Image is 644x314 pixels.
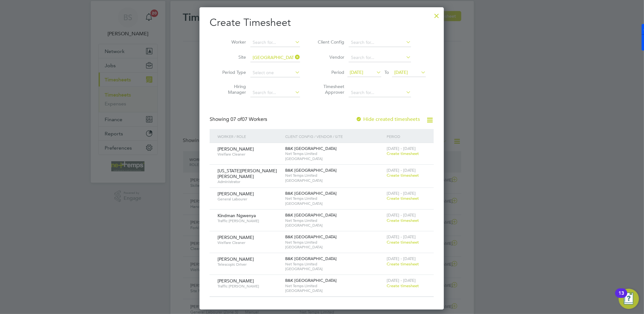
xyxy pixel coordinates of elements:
[387,151,419,156] span: Create timesheet
[316,84,344,95] label: Timesheet Approver
[218,179,280,184] span: Administrator
[285,278,337,283] span: B&K [GEOGRAPHIC_DATA]
[285,173,383,178] span: Net Temps Limited
[316,69,344,75] label: Period
[285,191,337,196] span: B&K [GEOGRAPHIC_DATA]
[387,278,416,283] span: [DATE] - [DATE]
[210,16,434,29] h2: Create Timesheet
[218,84,246,95] label: Hiring Manager
[316,54,344,60] label: Vendor
[285,146,337,151] span: B&K [GEOGRAPHIC_DATA]
[618,293,624,301] div: 13
[285,212,337,218] span: B&K [GEOGRAPHIC_DATA]
[285,178,383,183] span: [GEOGRAPHIC_DATA]
[218,213,256,218] span: Kindman Ngwenya
[387,191,416,196] span: [DATE] - [DATE]
[250,88,300,97] input: Search for...
[349,88,411,97] input: Search for...
[285,223,383,228] span: [GEOGRAPHIC_DATA]
[349,53,411,62] input: Search for...
[387,218,419,223] span: Create timesheet
[350,69,363,75] span: [DATE]
[285,168,337,173] span: B&K [GEOGRAPHIC_DATA]
[218,146,254,152] span: [PERSON_NAME]
[387,196,419,201] span: Create timesheet
[387,256,416,261] span: [DATE] - [DATE]
[218,256,254,262] span: [PERSON_NAME]
[285,201,383,206] span: [GEOGRAPHIC_DATA]
[218,197,280,202] span: General Labourer
[218,69,246,75] label: Period Type
[250,38,300,47] input: Search for...
[218,240,280,245] span: Welfare Cleaner
[285,288,383,293] span: [GEOGRAPHIC_DATA]
[218,168,277,179] span: [US_STATE][PERSON_NAME] [PERSON_NAME]
[387,283,419,288] span: Create timesheet
[316,39,344,45] label: Client Config
[285,151,383,156] span: Net Temps Limited
[383,68,391,76] span: To
[218,234,254,240] span: [PERSON_NAME]
[285,245,383,250] span: [GEOGRAPHIC_DATA]
[218,54,246,60] label: Site
[387,240,419,245] span: Create timesheet
[285,266,383,271] span: [GEOGRAPHIC_DATA]
[218,218,280,223] span: Traffic [PERSON_NAME]
[218,191,254,197] span: [PERSON_NAME]
[285,156,383,161] span: [GEOGRAPHIC_DATA]
[218,39,246,45] label: Worker
[285,196,383,201] span: Net Temps Limited
[394,69,408,75] span: [DATE]
[218,152,280,157] span: Welfare Cleaner
[218,278,254,284] span: [PERSON_NAME]
[250,53,300,62] input: Search for...
[356,116,420,122] label: Hide created timesheets
[210,116,268,123] div: Showing
[216,129,284,144] div: Worker / Role
[250,68,300,77] input: Select one
[619,289,639,309] button: Open Resource Center, 13 new notifications
[285,283,383,288] span: Net Temps Limited
[387,173,419,178] span: Create timesheet
[349,38,411,47] input: Search for...
[387,146,416,151] span: [DATE] - [DATE]
[218,284,280,289] span: Traffic [PERSON_NAME]
[285,262,383,267] span: Net Temps Limited
[230,116,267,122] span: 07 Workers
[284,129,385,144] div: Client Config / Vendor / Site
[285,240,383,245] span: Net Temps Limited
[387,234,416,240] span: [DATE] - [DATE]
[387,168,416,173] span: [DATE] - [DATE]
[218,262,280,267] span: Telescopic Driver
[385,129,427,144] div: Period
[285,256,337,261] span: B&K [GEOGRAPHIC_DATA]
[387,212,416,218] span: [DATE] - [DATE]
[387,261,419,267] span: Create timesheet
[285,234,337,240] span: B&K [GEOGRAPHIC_DATA]
[230,116,242,122] span: 07 of
[285,218,383,223] span: Net Temps Limited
